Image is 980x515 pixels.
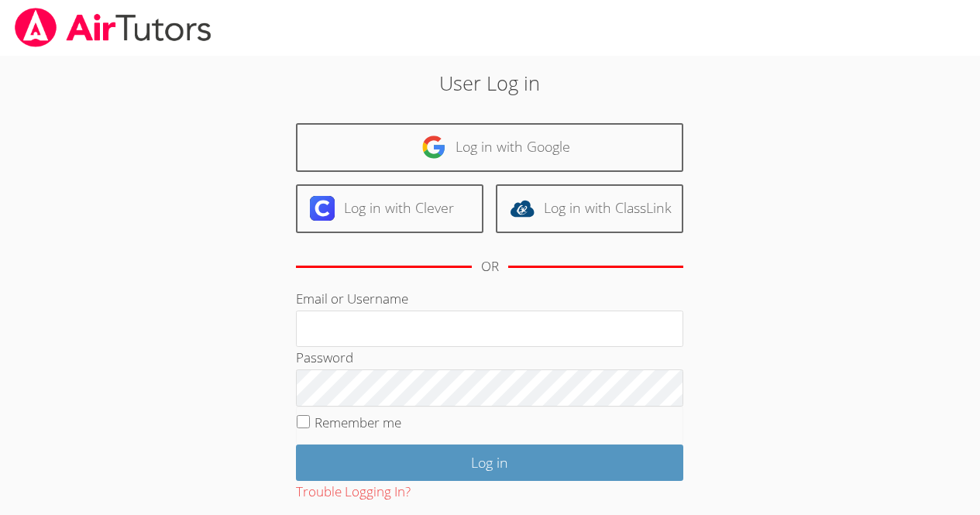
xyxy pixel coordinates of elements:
img: airtutors_banner-c4298cdbf04f3fff15de1276eac7730deb9818008684d7c2e4769d2f7ddbe033.png [13,8,213,47]
label: Remember me [315,414,401,431]
input: Log in [296,445,683,481]
div: OR [481,256,499,278]
img: classlink-logo-d6bb404cc1216ec64c9a2012d9dc4662098be43eaf13dc465df04b49fa7ab582.svg [510,196,535,221]
h2: User Log in [225,68,755,98]
img: clever-logo-6eab21bc6e7a338710f1a6ff85c0baf02591cd810cc4098c63d3a4b26e2feb20.svg [310,196,335,221]
img: google-logo-50288ca7cdecda66e5e0955fdab243c47b7ad437acaf1139b6f446037453330a.svg [421,135,446,160]
a: Log in with Google [296,123,683,172]
label: Password [296,348,353,366]
button: Trouble Logging In? [296,481,411,503]
a: Log in with Clever [296,184,483,233]
label: Email or Username [296,290,408,307]
a: Log in with ClassLink [496,184,683,233]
